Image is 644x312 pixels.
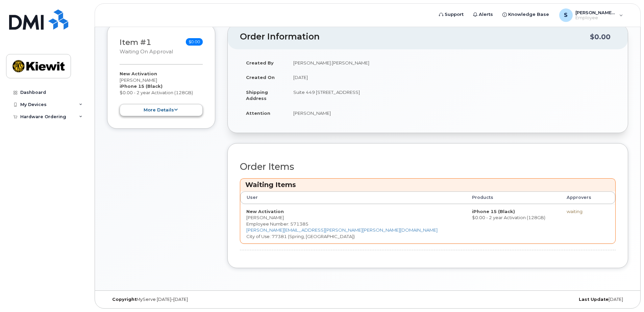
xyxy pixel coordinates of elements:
a: Alerts [468,8,498,21]
td: $0.00 - 2 year Activation (128GB) [466,204,561,244]
td: [PERSON_NAME] [287,106,616,121]
strong: Shipping Address [246,89,268,101]
strong: New Activation [120,71,157,76]
h2: Order Information [240,32,590,42]
th: Products [466,191,561,204]
strong: iPhone 15 (Black) [472,209,515,214]
span: Employee [575,15,616,21]
button: more details [120,104,203,116]
strong: Created On [246,75,275,80]
iframe: Messenger Launcher [615,283,639,307]
div: [PERSON_NAME] $0.00 - 2 year Activation (128GB) [120,71,203,116]
strong: Copyright [112,297,137,302]
span: [PERSON_NAME].[PERSON_NAME] [575,10,616,15]
span: Support [445,11,464,18]
strong: Created By [246,60,274,66]
strong: iPhone 15 (Black) [120,83,163,89]
a: Knowledge Base [498,8,554,21]
h3: Waiting Items [245,180,610,189]
div: $0.00 [590,30,611,43]
a: Support [434,8,468,21]
td: Suite 449 [STREET_ADDRESS] [287,85,616,106]
span: S [564,11,568,19]
span: Alerts [479,11,493,18]
span: $0.00 [186,38,203,46]
strong: Attention [246,110,270,116]
span: Employee Number: 571385 [246,221,308,227]
span: Knowledge Base [508,11,549,18]
th: User [240,191,466,204]
strong: New Activation [246,209,284,214]
td: [PERSON_NAME].[PERSON_NAME] [287,55,616,70]
td: [DATE] [287,70,616,85]
h2: Order Items [240,162,616,172]
h3: Item #1 [120,38,173,55]
a: [PERSON_NAME][EMAIL_ADDRESS][PERSON_NAME][PERSON_NAME][DOMAIN_NAME] [246,227,438,233]
div: MyServe [DATE]–[DATE] [107,297,281,302]
div: [DATE] [454,297,628,302]
th: Approvers [561,191,601,204]
td: [PERSON_NAME] City of Use: 77381 (Spring, [GEOGRAPHIC_DATA]) [240,204,466,244]
strong: Last Update [579,297,609,302]
div: Sheletha.Davis [554,8,628,22]
small: Waiting On Approval [120,49,173,55]
div: waiting [567,208,595,215]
